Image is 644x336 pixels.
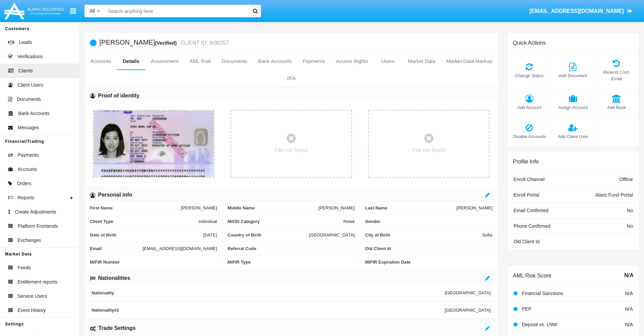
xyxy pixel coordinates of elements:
[343,219,355,224] span: Retail
[198,219,217,224] span: Individual
[514,239,540,244] span: Old Client Id
[365,232,482,238] span: City of Birth
[98,324,136,332] h6: Trade Settings
[18,278,57,286] span: Entitlement reports
[145,53,184,69] a: Assessment
[513,40,546,46] h6: Quick Actions
[203,232,217,238] span: [DATE]
[98,191,132,199] h6: Personal info
[625,322,633,327] span: N/A
[17,53,43,60] span: Verifications
[595,192,633,198] span: Alaric Fund Portal
[318,205,355,210] span: [PERSON_NAME]
[402,53,441,69] a: Market Data
[365,246,492,251] span: Old Client Id
[105,5,247,17] input: Search
[3,1,65,21] img: Logo image
[511,133,548,140] span: Disable Accounts
[555,72,591,79] span: Add Document
[445,308,491,313] span: [GEOGRAPHIC_DATA]
[365,205,456,210] span: Last Name
[90,219,198,224] span: Client Type
[331,53,374,69] a: Access Rights
[625,306,633,312] span: N/A
[297,53,331,69] a: Payments
[253,53,297,69] a: Bank Accounts
[98,92,140,99] h6: Proof of identity
[92,308,445,313] span: Nationality #2
[90,8,95,14] span: All
[18,110,50,117] span: Bank Accounts
[85,7,105,15] a: All
[18,293,47,300] span: Service Users
[181,205,217,210] span: [PERSON_NAME]
[309,232,355,238] span: [GEOGRAPHIC_DATA]
[228,219,343,224] span: MiFID Category
[155,39,178,47] div: (Verified)
[17,96,41,103] span: Documents
[228,232,309,238] span: Country of Birth
[90,232,203,238] span: Date of Birth
[625,291,633,296] span: N/A
[18,307,46,314] span: Event History
[99,39,229,47] h5: [PERSON_NAME]
[15,208,56,216] span: Create Adjustments
[522,322,557,327] span: Deposit vs. LNW
[529,8,624,14] span: [EMAIL_ADDRESS][DOMAIN_NAME]
[90,205,181,210] span: First Name
[90,260,217,265] span: MiFIR Number
[18,237,41,244] span: Exchanges
[482,232,492,238] span: Sofia
[184,53,216,69] a: AML Risk
[18,152,39,159] span: Payments
[526,2,636,21] a: [EMAIL_ADDRESS][DOMAIN_NAME]
[228,260,355,265] span: MiFIR Type
[365,219,493,224] span: Gender
[85,70,498,86] a: 2FA
[514,177,545,182] span: Enroll Channel
[117,53,146,69] a: Details
[514,223,550,229] span: Phone Confirmed
[511,72,548,79] span: Change Status
[365,260,493,265] span: MiFIR Expiration Date
[456,205,493,210] span: [PERSON_NAME]
[18,166,37,173] span: Accounts
[18,82,43,89] span: Client Users
[143,246,217,251] span: [EMAIL_ADDRESS][DOMAIN_NAME]
[19,39,32,46] span: Leads
[522,306,531,312] span: PEP
[627,223,633,229] span: No
[627,208,633,213] span: No
[511,104,548,111] span: Add Account
[555,133,591,140] span: Add Client User
[555,104,591,111] span: Assign Account
[18,264,31,271] span: Feeds
[228,246,355,251] span: Referral Code
[513,272,551,279] h6: AML Risk Score
[619,177,633,182] span: Offline
[441,53,498,69] a: Market Data Markup
[216,53,253,69] a: Documents
[18,124,39,131] span: Messages
[522,291,563,296] span: Financial Sanctions
[18,194,34,201] span: Reports
[445,290,491,295] span: [GEOGRAPHIC_DATA]
[514,192,539,198] span: Enroll Portal
[98,274,130,282] h6: Nationalities
[179,40,229,46] small: CLIENT ID: I030257
[90,246,143,251] span: Email
[228,205,318,210] span: Middle Name
[598,69,635,82] span: Resend Conf. Email
[598,104,635,111] span: Add Bank
[85,53,117,69] a: Accounts
[374,53,403,69] a: Users
[18,67,33,74] span: Clients
[17,180,31,187] span: Orders
[513,158,539,165] h6: Profile Info
[514,208,548,213] span: Email Confirmed
[624,271,634,279] span: N/A
[92,290,445,295] span: Nationality
[18,223,58,230] span: Platform Frontends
